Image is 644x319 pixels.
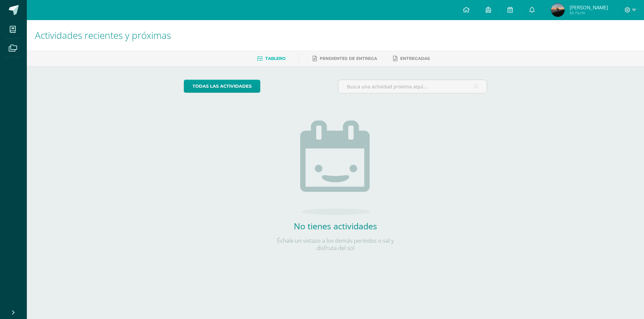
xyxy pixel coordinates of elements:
a: Pendientes de entrega [313,53,377,64]
img: no_activities.png [300,121,371,215]
input: Busca una actividad próxima aquí... [338,80,487,93]
span: Mi Perfil [570,10,608,16]
span: Pendientes de entrega [320,56,377,61]
a: Tablero [257,53,285,64]
span: Entregadas [400,56,430,61]
p: Échale un vistazo a los demás períodos o sal y disfruta del sol [268,237,402,252]
span: Actividades recientes y próximas [35,29,171,42]
span: Tablero [265,56,285,61]
span: [PERSON_NAME] [570,4,608,11]
h2: No tienes actividades [268,220,402,232]
a: todas las Actividades [184,80,260,93]
a: Entregadas [393,53,430,64]
img: adda248ed197d478fb388b66fa81bb8e.png [551,3,565,17]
